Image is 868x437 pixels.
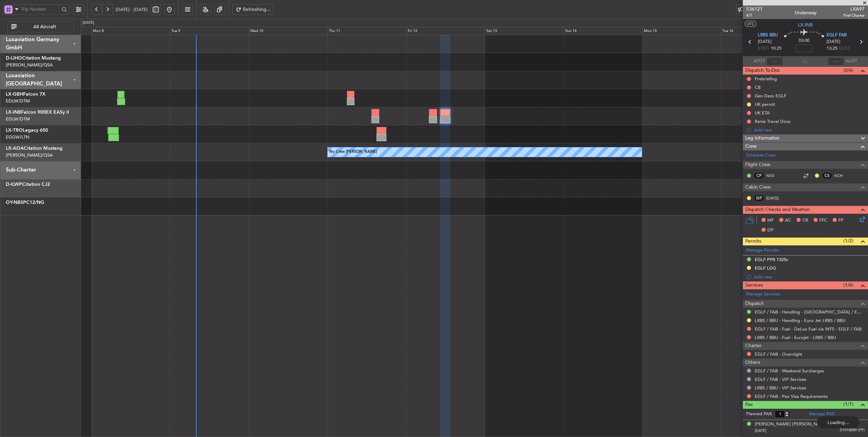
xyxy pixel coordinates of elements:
div: Mon 8 [91,27,170,35]
a: NSS [766,173,782,179]
div: Underway [795,9,817,16]
div: Rania Travel Docs [755,118,790,124]
span: LX-INB [798,21,813,29]
a: [PERSON_NAME]/QSA [6,62,53,68]
div: Add new [754,274,865,280]
span: All Aircraft [18,25,71,29]
div: CS [821,172,833,179]
div: Wed 10 [249,27,328,35]
div: No Crew [PERSON_NAME] [329,147,377,157]
a: EGLF / FAB - VIP Services [755,376,806,382]
div: UK permit [755,101,775,107]
span: Crew [745,143,757,150]
span: 10:25 [771,45,782,52]
a: LX-INBFalcon 900EX EASy II [6,110,69,115]
a: EDLW/DTM [6,116,30,122]
span: OY-NBS [6,200,23,205]
div: CB [755,84,761,90]
span: FFC [819,217,827,224]
span: Others [745,359,760,367]
a: EGLF / FAB - Overnight [755,351,802,357]
span: [DATE] [827,38,840,45]
span: 536121 [746,5,763,13]
a: Manage Permits [746,247,779,254]
div: Add new [754,127,865,133]
a: KCH [834,173,850,179]
span: D-ILWP [6,182,22,187]
input: --:-- [767,57,783,65]
a: Manage PAX [809,411,835,418]
span: CR [802,217,808,224]
div: Thu 11 [328,27,406,35]
a: EDLW/DTM [6,98,30,104]
button: All Aircraft [7,21,74,32]
div: [DATE] [83,20,94,26]
span: Dispatch To-Dos [745,67,780,75]
div: Prebriefing [755,76,777,82]
a: LX-TROLegacy 650 [6,128,48,133]
div: Tue 16 [721,27,800,35]
div: Fri 12 [406,27,485,35]
a: Manage Services [746,291,780,298]
span: 03:00 [799,37,809,44]
span: LX-GBH [6,92,23,97]
span: Services [745,281,763,289]
a: EGLF / FAB - Weekend Surcharges [755,368,824,374]
span: Permits [745,238,761,245]
span: (1/6) [844,281,853,289]
span: (1/2) [844,237,853,244]
span: ELDT [839,45,850,52]
span: [DATE] - [DATE] [116,6,148,13]
span: DP [767,227,773,234]
span: [DATE] [758,38,772,45]
span: Cabin Crew [745,183,771,191]
span: Leg Information [745,134,780,142]
div: Sun 14 [564,27,642,35]
input: Trip Number [21,4,60,14]
span: ETOT [758,45,769,52]
div: EGLF PPR 1325z [755,257,788,262]
span: AC [785,217,791,224]
span: ATOT [754,58,765,65]
span: EGLF FAB [827,32,847,39]
span: LX-INB [6,110,21,115]
span: LXA97 [844,5,865,13]
span: FP [838,217,844,224]
span: [DATE] [755,428,766,433]
span: (1/1) [844,401,853,408]
span: Pref Charter [844,13,865,18]
div: CP [753,172,765,179]
span: LRBS BBU [758,32,778,39]
div: Mon 15 [642,27,721,35]
a: [DATE] [766,195,782,201]
label: Planned PAX [746,411,772,418]
div: Loading... [817,416,859,428]
span: 4/7 [746,13,763,18]
span: Pax [745,401,753,409]
a: LX-AOACitation Mustang [6,146,63,151]
a: LRBS / BBU - Handling - Euro Jet LRBS / BBU [755,318,846,323]
button: Refreshing... [232,4,273,15]
span: (0/6) [844,67,853,74]
button: UTC [745,21,756,27]
div: UK ETA [755,110,770,116]
a: EGLF / FAB - Fuel - DeLux Fuel via WFS - EGLF / FAB [755,326,862,332]
span: Charter [745,342,762,350]
a: EGLF / FAB - Pax Visa Requirements [755,393,828,399]
a: OY-NBSPC12/NG [6,200,44,205]
a: D-ILWPCitation CJ2 [6,182,50,187]
a: Schedule Crew [746,152,776,159]
span: LX-TRO [6,128,23,133]
div: Gen Decs EGLF [755,93,786,99]
a: EGGW/LTN [6,134,29,140]
div: EGLF LDG [755,265,776,271]
a: LX-GBHFalcon 7X [6,92,46,97]
a: EGLF / FAB - Handling - [GEOGRAPHIC_DATA] / EGLF / FAB [755,309,865,315]
span: LX-AOA [6,146,24,151]
div: [PERSON_NAME] [PERSON_NAME] [755,421,828,428]
a: LRBS / BBU - Fuel - Eurojet - LRBS / BBU [755,335,836,340]
span: 13:25 [827,45,837,52]
span: Dispatch Checks and Weather [745,206,810,214]
span: D1018889 (PP) [840,427,865,433]
a: LRBS / BBU - VIP Services [755,385,806,391]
